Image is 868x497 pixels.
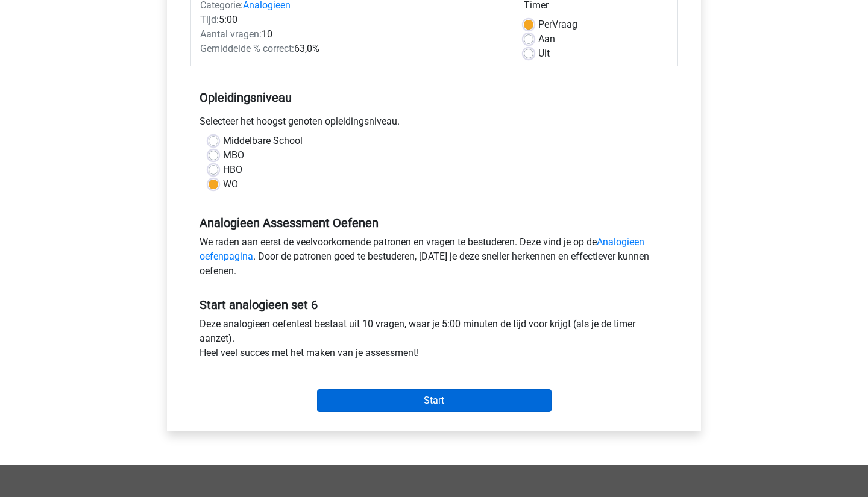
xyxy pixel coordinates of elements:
[191,13,515,27] div: 5:00
[200,298,668,312] h5: Start analogieen set 6
[538,17,577,32] label: Vraag
[200,14,219,25] span: Tijd:
[191,27,515,42] div: 10
[200,43,294,54] span: Gemiddelde % correct:
[538,19,552,30] span: Per
[223,148,244,163] label: MBO
[538,46,550,61] label: Uit
[190,114,678,134] div: Selecteer het hoogst genoten opleidingsniveau.
[223,177,238,192] label: WO
[191,42,515,56] div: 63,0%
[200,216,668,230] h5: Analogieen Assessment Oefenen
[223,134,303,148] label: Middelbare School
[538,32,555,46] label: Aan
[200,86,668,110] h5: Opleidingsniveau
[317,389,552,412] input: Start
[200,28,262,40] span: Aantal vragen:
[190,317,678,365] div: Deze analogieen oefentest bestaat uit 10 vragen, waar je 5:00 minuten de tijd voor krijgt (als je...
[190,235,678,283] div: We raden aan eerst de veelvoorkomende patronen en vragen te bestuderen. Deze vind je op de . Door...
[223,163,242,177] label: HBO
